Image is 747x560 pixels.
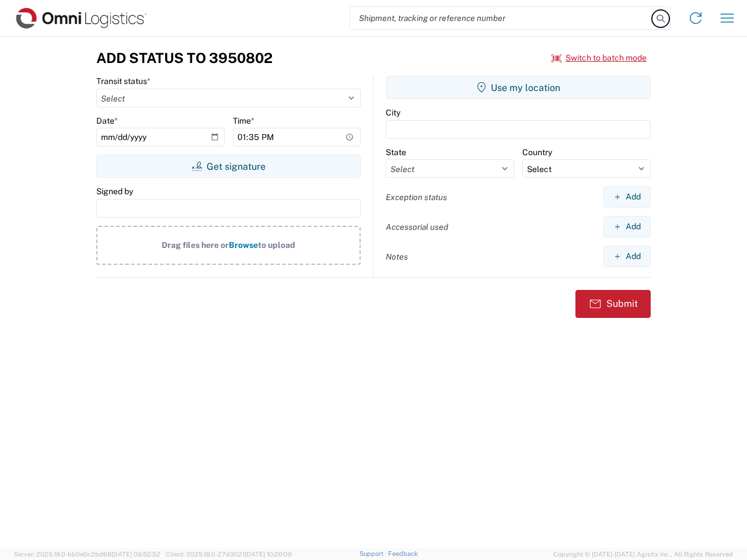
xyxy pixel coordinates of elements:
[96,50,273,66] h3: Add Status to 3950802
[386,76,651,99] button: Use my location
[386,147,406,157] label: State
[603,246,651,267] button: Add
[603,216,651,237] button: Add
[386,107,400,118] label: City
[386,251,408,262] label: Notes
[14,551,160,558] span: Server: 2025.18.0-bb0e0c2bd68
[96,116,118,126] label: Date
[229,240,258,250] span: Browse
[96,76,151,86] label: Transit status
[553,549,733,559] span: Copyright © [DATE]-[DATE] Agistix Inc., All Rights Reserved
[233,116,254,126] label: Time
[166,551,292,558] span: Client: 2025.18.0-27d3021
[162,240,229,250] span: Drag files here or
[603,186,651,208] button: Add
[96,155,361,178] button: Get signature
[386,222,448,232] label: Accessorial used
[522,147,552,157] label: Country
[350,7,652,29] input: Shipment, tracking or reference number
[245,551,292,558] span: [DATE] 10:20:09
[96,186,133,197] label: Signed by
[359,550,389,557] a: Support
[386,192,447,202] label: Exception status
[111,551,160,558] span: [DATE] 09:52:52
[258,240,295,250] span: to upload
[388,550,418,557] a: Feedback
[575,290,651,318] button: Submit
[551,48,647,68] button: Switch to batch mode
